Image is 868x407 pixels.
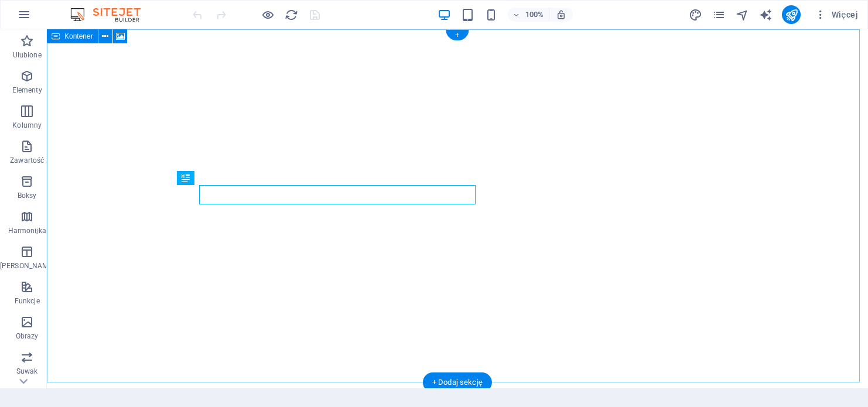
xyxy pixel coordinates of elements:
h6: 100% [525,8,544,22]
i: Po zmianie rozmiaru automatycznie dostosowuje poziom powiększenia do wybranego urządzenia. [556,9,566,20]
button: Więcej [810,5,863,24]
div: + Dodaj sekcję [423,372,492,392]
i: Przeładuj stronę [285,8,298,22]
button: navigator [735,8,749,22]
p: Boksy [18,191,37,200]
p: Suwak [16,367,38,376]
span: Więcej [815,9,858,20]
span: Kontener [64,33,93,40]
button: design [688,8,702,22]
i: Nawigator [736,8,749,22]
img: Editor Logo [67,8,155,22]
div: + [446,30,469,40]
button: Kliknij tutaj, aby wyjść z trybu podglądu i kontynuować edycję [261,8,275,22]
button: pages [712,8,726,22]
p: Zawartość [10,156,44,165]
i: AI Writer [759,8,773,22]
button: reload [284,8,298,22]
button: 100% [508,8,549,22]
p: Obrazy [16,331,39,341]
button: publish [782,5,801,24]
p: Kolumny [12,121,42,130]
p: Harmonijka [8,226,46,235]
button: text_generator [758,8,773,22]
i: Opublikuj [785,8,798,22]
i: Projekt (Ctrl+Alt+Y) [689,8,702,22]
p: Ulubione [13,50,42,60]
p: Elementy [12,85,42,95]
i: Strony (Ctrl+Alt+S) [712,8,726,22]
p: Funkcje [15,296,40,306]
